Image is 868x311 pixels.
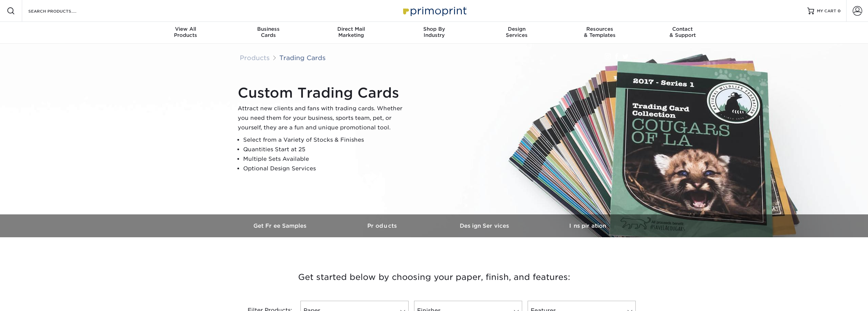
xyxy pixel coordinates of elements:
div: Cards [227,26,310,38]
span: MY CART [817,8,836,14]
li: Multiple Sets Available [243,154,408,164]
span: Shop By [393,26,475,32]
li: Select from a Variety of Stocks & Finishes [243,135,408,145]
h3: Inspiration [536,223,639,229]
a: View AllProducts [144,22,227,44]
div: Marketing [310,26,393,38]
a: Design Services [434,214,536,237]
div: Services [475,26,558,38]
a: Products [240,54,270,61]
h3: Get started below by choosing your paper, finish, and features: [235,262,634,293]
a: Resources& Templates [558,22,641,44]
h3: Design Services [434,223,536,229]
span: Resources [558,26,641,32]
span: View All [144,26,227,32]
a: Shop ByIndustry [393,22,475,44]
span: Direct Mail [310,26,393,32]
a: Direct MailMarketing [310,22,393,44]
p: Attract new clients and fans with trading cards. Whether you need them for your business, sports ... [238,104,408,132]
div: Products [144,26,227,38]
li: Optional Design Services [243,164,408,173]
a: Trading Cards [279,54,326,61]
h1: Custom Trading Cards [238,85,408,101]
a: Contact& Support [641,22,724,44]
span: Contact [641,26,724,32]
span: 0 [838,9,841,13]
div: & Templates [558,26,641,38]
a: DesignServices [475,22,558,44]
div: Industry [393,26,475,38]
h3: Get Free Samples [230,223,332,229]
a: BusinessCards [227,22,310,44]
a: Inspiration [536,214,639,237]
input: SEARCH PRODUCTS..... [28,7,94,15]
img: Primoprint [400,3,468,18]
a: Get Free Samples [230,214,332,237]
li: Quantities Start at 25 [243,145,408,154]
h3: Products [332,223,434,229]
span: Business [227,26,310,32]
span: Design [475,26,558,32]
div: & Support [641,26,724,38]
a: Products [332,214,434,237]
